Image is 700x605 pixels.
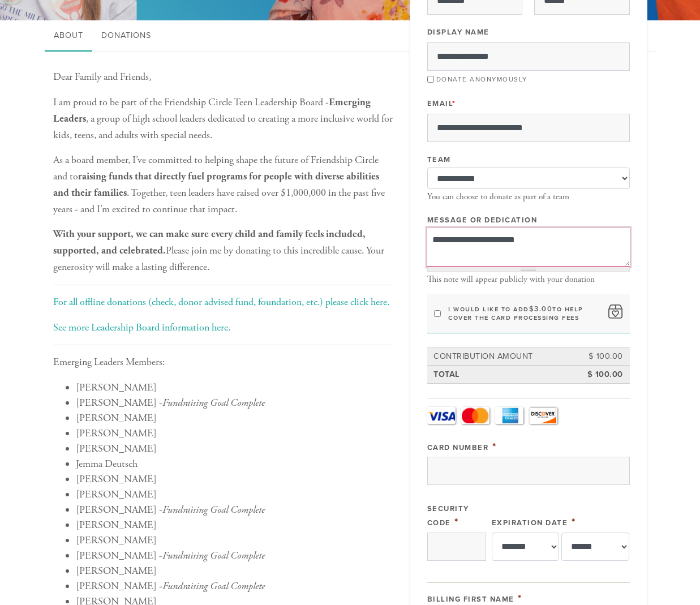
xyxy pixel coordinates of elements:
label: Email [427,98,456,109]
li: [PERSON_NAME] [76,441,393,456]
span: This field is required. [572,516,576,528]
li: [PERSON_NAME] [76,380,393,395]
td: Total [432,367,574,383]
p: Emerging Leaders Members: [53,354,393,371]
li: [PERSON_NAME] [76,563,393,578]
a: About [45,20,92,52]
a: Discover [529,407,557,424]
a: See more Leadership Board information here. [53,321,230,334]
li: [PERSON_NAME] [76,410,393,426]
p: Please join me by donating to this incredible cause. Your generosity will make a lasting difference. [53,226,393,275]
li: [PERSON_NAME] - [76,548,393,563]
select: Expiration Date month [492,533,560,561]
em: Fundraising Goal Complete [162,580,265,593]
span: This field is required. [492,440,497,453]
em: Fundraising Goal Complete [162,549,265,562]
p: I am proud to be part of the Friendship Circle Teen Leadership Board - , a group of high school l... [53,95,393,143]
label: Display Name [427,27,489,37]
span: This field is required. [518,592,522,604]
span: 3.00 [534,304,552,314]
td: $ 100.00 [574,367,625,383]
li: [PERSON_NAME] [76,426,393,441]
li: [PERSON_NAME] - [76,502,393,517]
label: Security Code [427,504,469,527]
label: I would like to add to help cover the card processing fees [448,305,601,322]
label: Donate Anonymously [436,75,527,83]
a: Amex [495,407,523,424]
li: [PERSON_NAME] - [76,395,393,410]
a: Donations [92,20,160,52]
p: As a board member, I’ve committed to helping shape the future of Friendship Circle and to . Toget... [53,152,393,217]
li: [PERSON_NAME] [76,533,393,548]
span: This field is required. [454,516,459,528]
li: [PERSON_NAME] [76,471,393,487]
label: Message or dedication [427,215,538,225]
label: Billing First Name [427,595,514,604]
td: $ 100.00 [574,349,625,364]
b: raising funds that directly fuel programs for people with diverse abilities and their families [53,170,379,199]
b: With your support, we can make sure every child and family feels included, supported, and celebra... [53,228,366,257]
td: Contribution Amount [432,349,574,364]
p: Dear Family and Friends, [53,69,393,85]
em: Fundraising Goal Complete [162,503,265,516]
div: This note will appear publicly with your donation [427,274,630,285]
li: Jemma Deutsch [76,456,393,471]
li: [PERSON_NAME] [76,517,393,533]
span: This field is required. [452,99,456,108]
b: Emerging Leaders [53,96,371,125]
a: For all offline donations (check, donor advised fund, foundation, etc.) please click here. [53,295,389,308]
li: [PERSON_NAME] - [76,578,393,594]
em: Fundraising Goal Complete [162,396,265,409]
a: Visa [427,407,456,424]
label: Expiration Date [492,518,568,527]
label: Team [427,155,451,165]
span: $ [529,304,535,314]
a: MasterCard [461,407,489,424]
li: [PERSON_NAME] [76,487,393,502]
label: Card Number [427,443,489,452]
div: You can choose to donate as part of a team [427,192,630,202]
select: Expiration Date year [561,533,629,561]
